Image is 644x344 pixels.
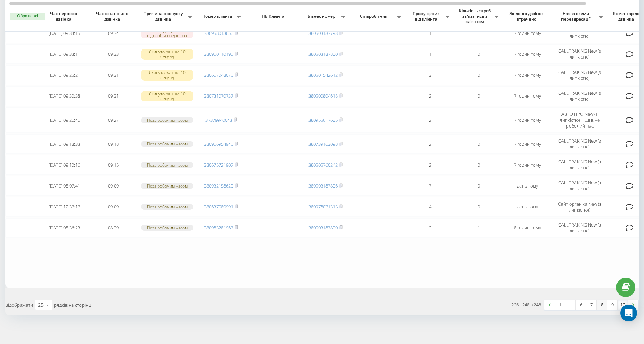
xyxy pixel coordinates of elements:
button: Обрати всі [10,13,45,20]
a: 380932158623 [204,183,233,189]
td: Сайт органіка New (з липкістю)) [552,197,607,216]
div: … [565,300,576,310]
td: 7 годин тому [503,155,552,175]
span: Причина пропуску дзвінка [141,11,187,22]
td: [DATE] 12:37:17 [40,197,89,216]
div: Open Intercom Messenger [620,305,637,321]
a: 380739163098 [308,141,338,147]
a: 380958013656 [204,30,233,36]
td: 2 [406,218,454,238]
a: 380503187793 [308,30,338,36]
td: CALLTRAKING New (з липкістю) [552,155,607,175]
td: 0 [454,44,503,64]
span: Пропущених від клієнта [409,11,445,22]
a: 380503187806 [308,183,338,189]
a: 8 [597,300,607,310]
span: рядків на сторінці [54,302,92,308]
td: 0 [454,65,503,85]
td: CALLTRAKING New (з липкістю) [552,65,607,85]
td: 0 [454,176,503,196]
td: 4 [406,197,454,216]
span: Назва схеми переадресації [555,11,598,22]
td: 09:09 [89,176,138,196]
td: [DATE] 09:18:33 [40,134,89,154]
td: 09:15 [89,155,138,175]
td: 2 [406,155,454,175]
td: 1 [406,44,454,64]
td: CALLTRAKING New (з липкістю) [552,86,607,106]
span: Коментар до дзвінка [611,11,643,22]
a: 380978071315 [308,204,338,210]
a: 10 [618,300,628,310]
td: день тому [503,197,552,216]
a: 380667048075 [204,72,233,78]
a: 37379940043 [205,117,232,123]
td: [DATE] 09:25:21 [40,65,89,85]
a: 1 [555,300,565,310]
div: Менеджери не відповіли на дзвінок [141,28,193,38]
span: Час останнього дзвінка [94,11,132,22]
td: 1 [454,218,503,238]
a: 380675721907 [204,162,233,168]
td: 0 [454,134,503,154]
a: 7 [586,300,597,310]
span: Час першого дзвінка [46,11,83,22]
div: Поза робочим часом [141,225,193,231]
td: 7 годин тому [503,65,552,85]
div: Поза робочим часом [141,162,193,168]
td: 1 [454,107,503,133]
div: Скинуто раніше 10 секунд [141,91,193,101]
td: CALLTRAKING New (з липкістю) [552,176,607,196]
td: 0 [454,86,503,106]
td: день тому [503,176,552,196]
td: 0 [454,197,503,216]
td: 7 годин тому [503,107,552,133]
span: Відображати [5,302,33,308]
td: CALLTRAKING New (з липкістю) [552,44,607,64]
td: 2 [406,86,454,106]
td: CALLTRAKING New (з липкістю) [552,218,607,238]
td: 09:34 [89,23,138,43]
a: 380960110196 [204,51,233,57]
span: Співробітник [353,14,396,19]
td: 7 годин тому [503,23,552,43]
a: 380637580991 [204,204,233,210]
div: 226 - 248 з 248 [511,301,541,308]
td: 8 годин тому [503,218,552,238]
a: 380955617685 [308,117,338,123]
span: Номер клієнта [200,14,236,19]
td: АВТО ПРО New (з липкістю) + ШІ в не робочий час [552,107,607,133]
span: ПІБ Клієнта [251,14,295,19]
a: 380500804618 [308,93,338,99]
td: [DATE] 09:30:38 [40,86,89,106]
div: Поза робочим часом [141,183,193,189]
td: [DATE] 08:36:23 [40,218,89,238]
td: 7 [406,176,454,196]
td: [DATE] 09:10:16 [40,155,89,175]
td: 09:31 [89,65,138,85]
a: 380983281967 [204,224,233,231]
td: 09:18 [89,134,138,154]
div: Скинуто раніше 10 секунд [141,70,193,80]
div: Скинуто раніше 10 секунд [141,49,193,59]
td: 7 годин тому [503,134,552,154]
td: [DATE] 08:07:41 [40,176,89,196]
a: 380966954945 [204,141,233,147]
a: 9 [607,300,618,310]
td: [DATE] 09:33:11 [40,44,89,64]
a: 380731070737 [204,93,233,99]
td: 0 [454,155,503,175]
td: 09:27 [89,107,138,133]
td: 7 годин тому [503,86,552,106]
td: 09:33 [89,44,138,64]
td: [DATE] 09:34:15 [40,23,89,43]
td: 09:09 [89,197,138,216]
td: 7 годин тому [503,44,552,64]
td: 3 [406,65,454,85]
span: Як довго дзвінок втрачено [509,11,546,22]
span: Кількість спроб зв'язатись з клієнтом [458,8,493,24]
a: 380503187800 [308,224,338,231]
div: Поза робочим часом [141,141,193,147]
a: 380503187800 [308,51,338,57]
td: 08:39 [89,218,138,238]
